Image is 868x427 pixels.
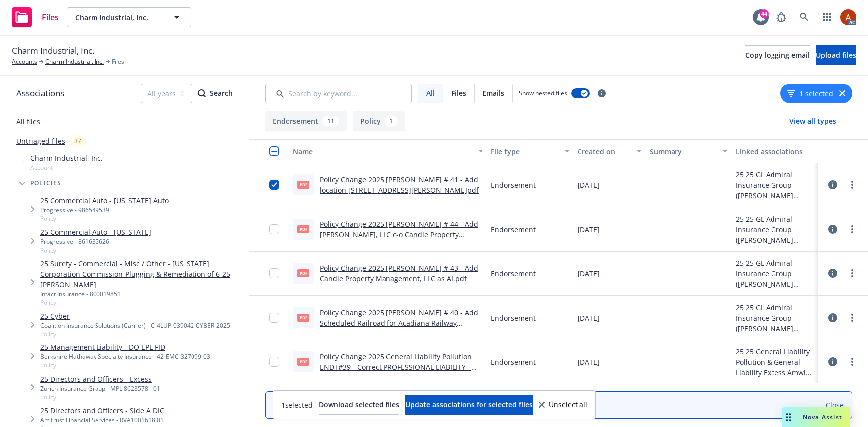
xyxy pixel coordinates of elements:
[16,117,40,126] a: All files
[817,7,837,27] a: Switch app
[269,180,279,190] input: Toggle Row Selected
[8,3,63,31] a: Files
[578,224,600,235] span: [DATE]
[40,227,151,237] a: 25 Commercial Auto - [US_STATE]
[451,88,466,98] span: Files
[30,153,103,163] span: Charm Industrial, Inc.
[491,224,536,235] span: Endorsement
[40,246,151,255] span: Policy
[745,45,810,65] button: Copy logging email
[385,116,398,127] div: 1
[40,237,151,246] div: Progressive - 861635626
[760,9,769,18] div: 44
[40,393,160,401] span: Policy
[40,290,245,298] div: Intact Insurance - 800019851
[320,263,478,283] a: Policy Change 2025 [PERSON_NAME] # 43 - Add Candle Property Management, LLC as AI.pdf
[736,302,814,334] div: 25 25 GL Admiral Insurance Group ([PERSON_NAME] Corporation) - Add Scheduled Railroad for Acadian...
[75,12,161,23] span: Charm Industrial, Inc.
[787,88,833,99] button: 1 selected
[297,225,309,233] span: pdf
[30,180,62,186] span: Policies
[846,223,858,235] a: more
[289,139,487,163] button: Name
[405,400,533,409] span: Update associations for selected files
[297,269,309,277] span: pdf
[30,163,103,171] span: Account
[297,358,309,365] span: pdf
[265,84,412,103] input: Search by keyword...
[745,50,810,60] span: Copy logging email
[322,116,339,127] div: 11
[319,400,399,409] span: Download selected files
[491,180,536,190] span: Endorsement
[782,407,850,427] button: Nova Assist
[539,395,587,415] button: Unselect all
[491,357,536,367] span: Endorsement
[319,395,399,415] button: Download selected files
[840,9,856,25] img: photo
[736,258,814,289] div: 25 25 GL Admiral Insurance Group ([PERSON_NAME] Corporation) - Add [PERSON_NAME], LLC c/o Candle ...
[491,313,536,323] span: Endorsement
[772,7,791,27] a: Report a Bug
[826,400,844,410] a: Close
[265,111,347,131] button: Endorsement
[549,401,587,408] span: Unselect all
[198,84,233,103] button: SearchSearch
[269,313,279,323] input: Toggle Row Selected
[112,57,124,66] span: Files
[40,330,230,338] span: Policy
[12,44,94,57] span: Charm Industrial, Inc.
[12,57,37,66] a: Accounts
[491,146,559,157] div: File type
[297,314,309,321] span: pdf
[16,87,64,100] span: Associations
[650,146,717,157] div: Summary
[16,136,65,146] a: Untriaged files
[198,89,206,97] svg: Search
[736,346,814,378] div: 25 25 General Liability Pollution & General Liability Excess Amwins - Correct mailing address to ...
[40,384,160,393] div: Zurich Insurance Group - MPL 8623578 - 01
[487,139,574,163] button: File type
[320,352,472,382] a: Policy Change 2025 General Liability Pollution ENDT#39 - Correct PROFESSIONAL LIABILITY – RETRO D...
[293,146,472,157] div: Name
[40,416,164,424] div: AmTrust Financial Services - RVA1001618 01
[578,357,600,367] span: [DATE]
[519,89,567,97] span: Show nested files
[320,175,479,195] a: Policy Change 2025 [PERSON_NAME] # 41 - Add location [STREET_ADDRESS][PERSON_NAME]pdf
[426,88,435,98] span: All
[736,214,814,245] div: 25 25 GL Admiral Insurance Group ([PERSON_NAME] Corporation) - Add [PERSON_NAME], LLC c/o Candle ...
[646,139,732,163] button: Summary
[320,308,478,338] a: Policy Change 2025 [PERSON_NAME] # 40 - Add Scheduled Railroad for Acadiana Railway Company, Inc.pdf
[40,311,230,321] a: 25 Cyber
[269,224,279,234] input: Toggle Row Selected
[40,195,169,206] a: 25 Commercial Auto - [US_STATE] Auto
[40,298,245,307] span: Policy
[45,57,104,66] a: Charm Industrial, Inc.
[40,361,210,369] span: Policy
[736,146,814,157] div: Linked associations
[578,313,600,323] span: [DATE]
[578,180,600,190] span: [DATE]
[269,357,279,367] input: Toggle Row Selected
[482,88,504,98] span: Emails
[42,13,59,21] span: Files
[732,139,818,163] button: Linked associations
[40,352,210,361] div: Berkshire Hathaway Specialty Insurance - 42-EMC-327099-03
[198,84,233,103] div: Search
[40,405,164,416] a: 25 Directors and Officers - Side A DIC
[846,356,858,368] a: more
[69,135,86,147] div: 37
[40,206,169,214] div: Progressive - 986549539
[297,181,309,188] span: pdf
[816,50,856,60] span: Upload files
[736,170,814,201] div: 25 25 GL Admiral Insurance Group ([PERSON_NAME] Corporation) - Add Scheduled Railroad for Acadian...
[40,214,169,223] span: Policy
[846,179,858,191] a: more
[40,374,160,384] a: 25 Directors and Officers - Excess
[269,146,279,156] input: Select all
[320,219,478,250] a: Policy Change 2025 [PERSON_NAME] # 44 - Add [PERSON_NAME], LLC c-o Candle Property Management, LL...
[40,258,245,290] a: 25 Surety - Commercial - Misc / Other - [US_STATE] Corporation Commission-Plugging & Remediation ...
[816,45,856,65] button: Upload files
[578,146,631,157] div: Created on
[574,139,646,163] button: Created on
